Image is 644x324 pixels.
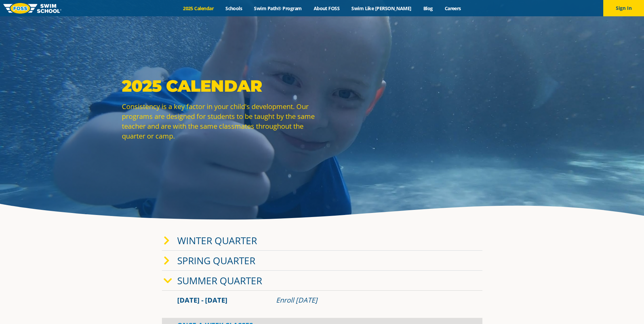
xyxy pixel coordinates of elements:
[3,3,61,14] img: FOSS Swim School Logo
[122,102,319,141] p: Consistency is a key factor in your child's development. Our programs are designed for students t...
[276,295,467,305] div: Enroll [DATE]
[177,274,262,287] a: Summer Quarter
[439,5,467,12] a: Careers
[417,5,439,12] a: Blog
[346,5,418,12] a: Swim Like [PERSON_NAME]
[177,295,227,305] span: [DATE] - [DATE]
[308,5,346,12] a: About FOSS
[122,76,262,96] strong: 2025 Calendar
[248,5,308,12] a: Swim Path® Program
[177,5,220,12] a: 2025 Calendar
[177,234,257,247] a: Winter Quarter
[177,254,255,267] a: Spring Quarter
[220,5,248,12] a: Schools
